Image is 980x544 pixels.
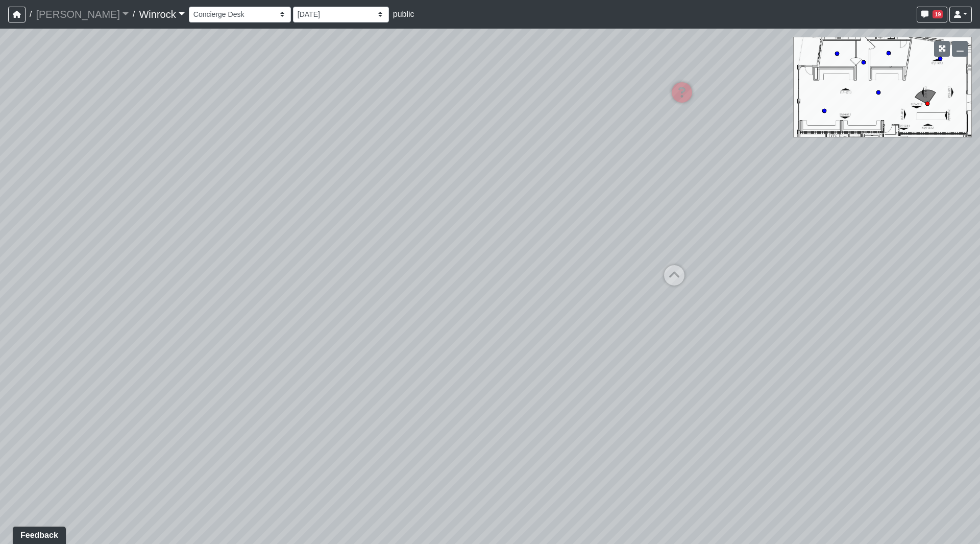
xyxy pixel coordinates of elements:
span: public [393,10,414,18]
a: Winrock [139,4,184,25]
span: 19 [933,10,943,18]
iframe: Ybug feedback widget [8,524,68,544]
a: [PERSON_NAME] [36,4,129,25]
span: / [26,4,36,25]
button: 19 [917,7,947,22]
span: / [129,4,139,25]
